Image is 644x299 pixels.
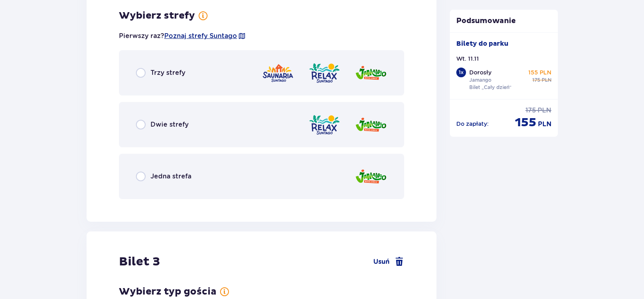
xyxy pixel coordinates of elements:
[456,120,489,128] p: Do zapłaty :
[542,76,551,84] span: PLN
[469,84,512,91] p: Bilet „Cały dzień”
[119,254,160,269] h2: Bilet 3
[456,68,466,77] div: 1 x
[532,76,540,84] span: 175
[373,257,390,266] span: Usuń
[456,55,479,63] p: Wt. 11.11
[538,120,551,129] span: PLN
[150,172,191,181] span: Jedna strefa
[355,165,387,188] img: Jamango
[150,68,185,77] span: Trzy strefy
[119,10,195,22] h3: Wybierz strefy
[469,76,491,84] p: Jamango
[119,286,216,298] h3: Wybierz typ gościa
[515,115,536,130] span: 155
[373,257,404,267] a: Usuń
[308,61,341,85] img: Relax
[355,113,387,136] img: Jamango
[525,106,536,115] span: 175
[119,32,246,40] p: Pierwszy raz?
[150,120,189,129] span: Dwie strefy
[456,39,508,48] p: Bilety do parku
[308,113,341,136] img: Relax
[528,68,551,76] p: 155 PLN
[450,16,558,26] p: Podsumowanie
[355,61,387,85] img: Jamango
[262,61,294,85] img: Saunaria
[538,106,551,115] span: PLN
[469,68,491,76] p: Dorosły
[164,32,237,40] a: Poznaj strefy Suntago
